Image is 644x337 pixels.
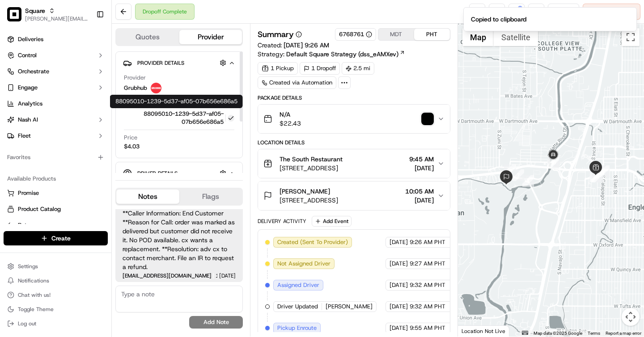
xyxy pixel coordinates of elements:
span: [DATE] 9:26 AM [284,41,329,49]
span: 9:27 AM PHT [410,260,445,268]
span: Provider Details [137,59,184,67]
div: 88095010-1239-5d37-af05-07b656e686a5 [110,95,243,108]
span: Created (Sent To Provider) [277,238,348,246]
button: [PERSON_NAME][EMAIL_ADDRESS][DOMAIN_NAME] [25,15,89,22]
div: Favorites [4,150,108,164]
div: Available Products [4,172,108,186]
button: Square [25,6,45,15]
a: Deliveries [4,32,108,46]
span: Orchestrate [18,67,49,76]
span: API Documentation [85,200,144,209]
div: Location Details [258,139,450,146]
button: Returns [4,218,108,232]
span: [DATE] [390,324,408,332]
p: Welcome 👋 [9,36,163,50]
button: Log out [4,317,108,330]
div: 3 [589,170,601,182]
span: • [74,163,77,170]
div: Location Not Live [458,325,509,337]
div: 1 Dropoff [300,62,340,75]
span: Driver Details [137,170,178,177]
button: The South Restaurant[STREET_ADDRESS]9:45 AM[DATE] [258,149,449,178]
img: Jandy Espique [9,154,23,168]
img: 1736555255976-a54dd68f-1ca7-489b-9aae-adbdc363a1c4 [18,163,25,170]
img: 5e692f75ce7d37001a5d71f1 [151,83,161,93]
img: 4281594248423_2fcf9dad9f2a874258b8_72.png [19,85,35,101]
h3: Summary [258,30,294,38]
span: Engage [18,84,38,92]
a: Terms (opens in new tab) [588,331,600,336]
button: 6768761 [339,30,372,38]
span: Nash AI [18,116,38,124]
span: Created: [258,41,329,50]
div: 1 Pickup [258,62,298,75]
span: Knowledge Base [18,200,68,209]
div: Copied to clipboard [471,15,526,24]
a: Analytics [4,97,108,111]
button: 88095010-1239-5d37-af05-07b656e686a5 [124,110,234,126]
button: Control [4,48,108,63]
button: Notifications [4,274,108,287]
span: $22.43 [280,119,301,128]
span: Create [51,234,71,243]
img: Asif Zaman Khan [9,130,23,144]
div: Delivery Activity [258,218,306,225]
span: [EMAIL_ADDRESS][DOMAIN_NAME] [123,273,212,278]
span: [DATE] [390,303,408,311]
span: 9:55 AM PHT [410,324,445,332]
a: Powered byPylon [63,221,108,228]
span: Log out [18,320,36,327]
span: 10:35 AM [216,273,217,278]
div: Strategy: [258,50,405,59]
span: Pylon [89,222,108,228]
span: $4.03 [124,143,140,151]
span: Returns [18,221,38,229]
a: Default Square Strategy (dss_eAMXev) [286,50,405,59]
button: Provider [179,30,242,44]
a: Created via Automation [258,76,336,89]
span: [DATE] [79,139,97,146]
span: **Caller Information: End Customer **Reason for Call: order was marked as delivered but customer ... [123,209,236,271]
span: Deliveries [18,35,43,43]
button: Driver Details [123,166,235,181]
span: Default Square Strategy (dss_eAMXev) [286,50,398,59]
span: 9:32 AM PHT [410,281,445,289]
span: Product Catalog [18,205,61,213]
img: Square [7,7,21,21]
span: Promise [18,189,39,197]
span: Price [124,134,137,142]
a: Returns [7,221,104,229]
span: Analytics [18,100,42,108]
span: Chat with us! [18,291,51,299]
img: Google [460,325,490,337]
span: [STREET_ADDRESS] [280,196,338,205]
div: 📗 [9,201,16,208]
button: Provider Details [123,55,235,70]
span: Grubhub [124,84,147,92]
img: photo_proof_of_delivery image [421,113,434,125]
div: Package Details [258,94,450,101]
img: 1736555255976-a54dd68f-1ca7-489b-9aae-adbdc363a1c4 [18,139,25,146]
button: Fleet [4,129,108,143]
span: Control [18,51,37,59]
span: Driver Updated [277,303,318,311]
span: [DATE] [219,273,236,278]
span: [DATE] [79,163,97,170]
a: Report a map error [606,331,641,336]
span: [DATE] [409,164,434,173]
span: 9:26 AM PHT [410,238,445,246]
span: Pickup Enroute [277,324,317,332]
button: Notes [116,190,179,204]
button: PHT [414,29,450,40]
a: 📗Knowledge Base [5,196,72,212]
button: See all [139,114,163,125]
span: [PERSON_NAME] [280,187,330,196]
span: Fleet [18,132,31,140]
button: Add Event [312,216,352,227]
button: Map camera controls [622,308,640,326]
